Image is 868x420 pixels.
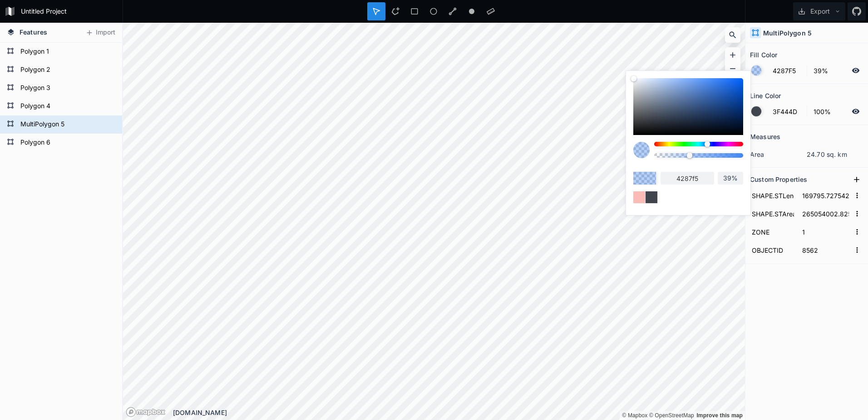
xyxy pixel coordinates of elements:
[649,412,694,419] a: OpenStreetMap
[800,207,851,220] input: Empty
[750,130,780,144] h2: Measures
[800,243,851,257] input: Empty
[807,150,863,159] dd: 24.70 sq. km
[793,2,845,20] button: Export
[750,48,777,62] h2: Fill Color
[81,25,120,40] button: Import
[750,172,807,186] h2: Custom Properties
[622,412,647,419] a: Mapbox
[696,412,743,419] a: Map feedback
[750,207,796,220] input: Name
[750,150,807,159] dt: area
[750,189,796,202] input: Name
[800,225,851,239] input: Empty
[750,225,796,239] input: Name
[20,27,47,37] span: Features
[763,28,812,38] h4: MultiPolygon 5
[750,243,796,257] input: Name
[750,89,781,103] h2: Line Color
[126,407,166,417] a: Mapbox logo
[800,189,851,202] input: Empty
[173,408,745,417] div: [DOMAIN_NAME]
